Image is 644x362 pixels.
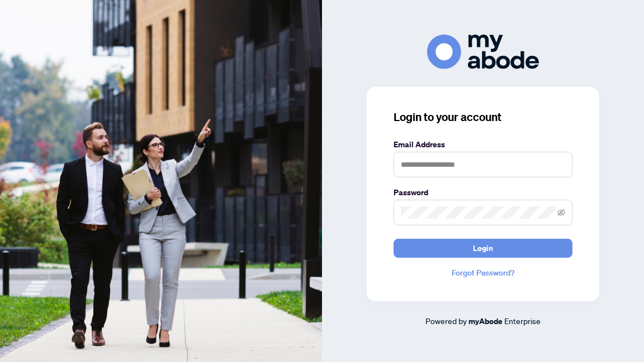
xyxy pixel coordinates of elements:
button: Login [394,239,572,258]
span: Powered by [425,316,467,326]
span: Enterprise [504,316,541,326]
img: ma-logo [427,35,539,69]
span: Login [473,239,493,257]
label: Password [394,186,572,199]
h3: Login to your account [394,109,572,125]
label: Email Address [394,138,572,151]
span: eye-invisible [557,209,565,216]
a: myAbode [468,315,503,327]
a: Forgot Password? [394,267,572,279]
